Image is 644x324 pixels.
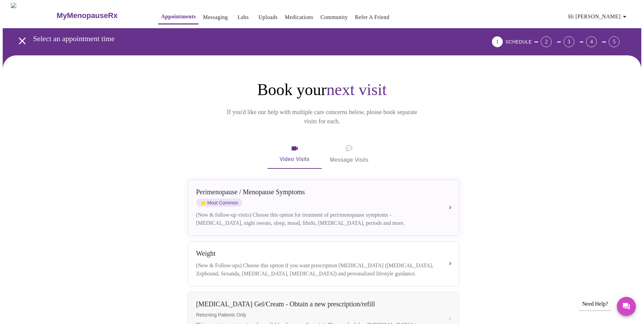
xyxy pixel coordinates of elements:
button: Uploads [256,11,280,24]
button: Messaging [200,11,231,24]
span: Video Visits [276,144,314,164]
div: [MEDICAL_DATA] Gel/Cream - Obtain a new prescription/refill [196,300,437,308]
button: Labs [232,11,254,24]
h3: Select an appointment time [33,34,454,43]
button: Medications [282,11,316,24]
button: Community [318,11,351,24]
span: message [346,144,352,153]
span: Message Visits [330,144,369,165]
a: Appointments [161,12,196,21]
div: 4 [586,36,597,47]
span: SCHEDULE [505,39,532,44]
button: Weight(New & Follow-ups) Choose this option if you want prescription [MEDICAL_DATA] ([MEDICAL_DAT... [188,241,459,286]
span: star [200,200,206,205]
a: Community [320,13,348,22]
div: Need Help? [579,298,611,310]
a: Uploads [258,13,278,22]
a: Medications [285,13,313,22]
button: Hi [PERSON_NAME] [566,10,631,23]
div: Perimenopause / Menopause Symptoms [196,188,437,196]
span: next visit [327,80,387,98]
a: Messaging [203,13,228,22]
img: MyMenopauseRx Logo [11,3,56,28]
div: 5 [609,36,620,47]
div: (New & follow-up visits) Choose this option for treatment of peri/menopause symptoms - [MEDICAL_D... [196,211,437,227]
a: Refer a Friend [355,13,390,22]
span: Returning Patients Only [196,312,437,318]
div: 1 [492,36,503,47]
div: Weight [196,250,437,257]
h1: Book your [186,80,458,100]
button: Refer a Friend [352,11,392,24]
button: Appointments [158,10,198,24]
h3: MyMenopauseRx [57,11,118,20]
div: 2 [541,36,552,47]
div: 3 [564,36,574,47]
button: open drawer [12,31,32,51]
span: Most Common [196,199,242,207]
span: Hi [PERSON_NAME] [568,12,629,21]
a: Labs [238,13,249,22]
div: (New & Follow-ups) Choose this option if you want prescription [MEDICAL_DATA] ([MEDICAL_DATA], Ze... [196,262,437,278]
button: Messages [617,297,636,316]
button: Perimenopause / Menopause SymptomsstarMost Common(New & follow-up visits) Choose this option for ... [188,180,459,236]
a: MyMenopauseRx [56,4,145,28]
p: If you'd like our help with multiple care concerns below, please book separate visits for each. [218,108,427,126]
